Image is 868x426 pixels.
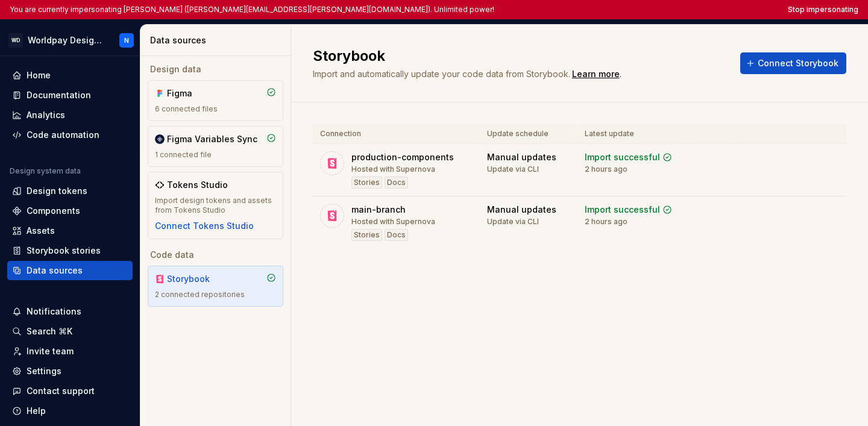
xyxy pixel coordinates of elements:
[585,204,660,216] div: Import successful
[487,204,556,216] div: Manual updates
[7,362,133,381] a: Settings
[585,151,660,163] div: Import successful
[758,57,838,69] span: Connect Storybook
[27,385,95,397] div: Contact support
[2,27,137,53] button: WDWorldpay Design SystemN
[27,265,83,277] div: Data sources
[759,152,812,162] span: View summary
[7,322,133,341] button: Search ⌘K
[7,342,133,361] a: Invite team
[351,164,435,174] div: Hosted with Supernova
[8,33,23,48] div: WD
[487,217,539,227] div: Update via CLI
[148,266,283,307] a: Storybook2 connected repositories
[10,5,494,14] p: You are currently impersonating [PERSON_NAME] ([PERSON_NAME][EMAIL_ADDRESS][PERSON_NAME][DOMAIN_N...
[27,345,74,357] div: Invite team
[313,69,570,79] span: Import and automatically update your code data from Storybook.
[148,172,283,239] a: Tokens StudioImport design tokens and assets from Tokens StudioConnect Tokens Studio
[313,124,480,144] th: Connection
[148,80,283,121] a: Figma6 connected files
[27,225,55,237] div: Assets
[7,401,133,421] button: Help
[744,149,817,166] button: View summary
[27,69,51,81] div: Home
[167,273,225,285] div: Storybook
[27,305,81,318] div: Notifications
[27,109,65,121] div: Analytics
[577,124,688,144] th: Latest update
[27,405,46,417] div: Help
[27,129,99,141] div: Code automation
[148,63,283,75] div: Design data
[155,290,276,299] div: 2 connected repositories
[155,104,276,114] div: 6 connected files
[351,151,454,163] div: production-components
[7,86,133,105] a: Documentation
[27,245,101,257] div: Storybook stories
[585,164,627,174] div: 2 hours ago
[7,241,133,260] a: Storybook stories
[351,217,435,227] div: Hosted with Supernova
[167,133,257,145] div: Figma Variables Sync
[155,150,276,160] div: 1 connected file
[7,221,133,240] a: Assets
[27,365,61,377] div: Settings
[7,302,133,321] button: Notifications
[27,185,87,197] div: Design tokens
[7,125,133,145] a: Code automation
[351,204,406,216] div: main-branch
[28,34,105,46] div: Worldpay Design System
[27,89,91,101] div: Documentation
[150,34,286,46] div: Data sources
[10,166,81,176] div: Design system data
[487,151,556,163] div: Manual updates
[351,229,382,241] div: Stories
[759,205,812,215] span: View summary
[7,105,133,125] a: Analytics
[572,68,620,80] a: Learn more
[585,217,627,227] div: 2 hours ago
[385,229,408,241] div: Docs
[487,164,539,174] div: Update via CLI
[7,261,133,280] a: Data sources
[7,66,133,85] a: Home
[148,126,283,167] a: Figma Variables Sync1 connected file
[480,124,577,144] th: Update schedule
[7,381,133,401] button: Contact support
[27,325,72,337] div: Search ⌘K
[148,249,283,261] div: Code data
[167,179,228,191] div: Tokens Studio
[313,46,726,66] h2: Storybook
[351,177,382,189] div: Stories
[788,5,858,14] button: Stop impersonating
[7,181,133,201] a: Design tokens
[385,177,408,189] div: Docs
[167,87,225,99] div: Figma
[570,70,621,79] span: .
[124,36,129,45] div: N
[155,196,276,215] div: Import design tokens and assets from Tokens Studio
[155,220,254,232] button: Connect Tokens Studio
[744,201,817,218] button: View summary
[27,205,80,217] div: Components
[740,52,846,74] button: Connect Storybook
[7,201,133,221] a: Components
